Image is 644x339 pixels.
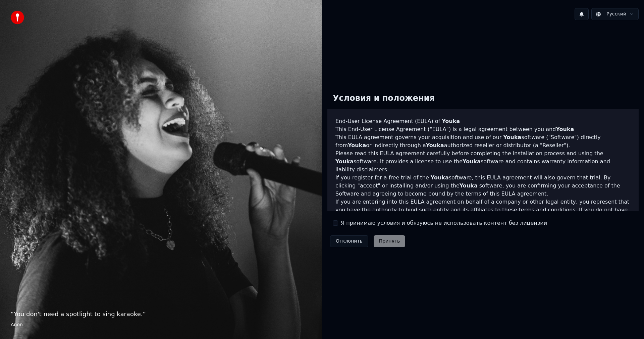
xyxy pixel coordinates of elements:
[11,11,24,24] img: youka
[431,174,449,181] span: Youka
[335,117,631,125] h3: End-User License Agreement (EULA) of
[341,219,547,227] label: Я принимаю условия и обязуюсь не использовать контент без лицензии
[335,133,631,150] p: This EULA agreement governs your acquisition and use of our software ("Software") directly from o...
[335,125,631,133] p: This End-User License Agreement ("EULA") is a legal agreement between you and
[11,309,311,319] p: “ You don't need a spotlight to sing karaoke. ”
[463,158,481,165] span: Youka
[426,142,444,149] span: Youka
[327,88,440,109] div: Условия и положения
[330,235,368,247] button: Отклонить
[335,158,354,165] span: Youka
[503,134,521,140] span: Youka
[11,322,311,328] footer: Anon
[348,142,366,149] span: Youka
[460,182,478,189] span: Youka
[335,198,631,230] p: If you are entering into this EULA agreement on behalf of a company or other legal entity, you re...
[442,118,460,124] span: Youka
[335,174,631,198] p: If you register for a free trial of the software, this EULA agreement will also govern that trial...
[556,126,574,132] span: Youka
[335,150,631,174] p: Please read this EULA agreement carefully before completing the installation process and using th...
